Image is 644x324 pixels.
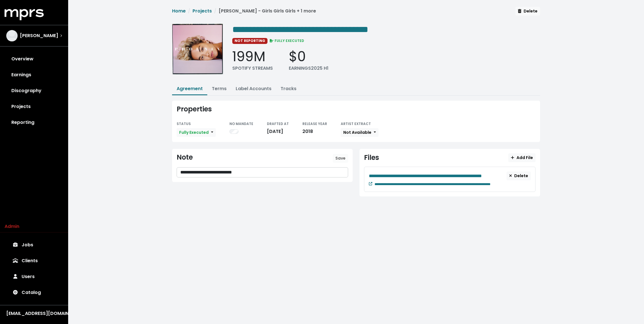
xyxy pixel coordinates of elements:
[5,285,64,300] a: Catalog
[341,121,371,126] small: ARTIST EXTRACT
[343,130,371,135] span: Not Available
[177,121,191,126] small: STATUS
[5,11,44,18] a: mprs logo
[508,153,536,162] button: Add File
[269,38,304,43] span: FULLY EXECUTED
[236,85,271,92] a: Label Accounts
[172,8,186,14] a: Home
[232,48,273,65] div: 199M
[232,38,267,44] span: NOT REPORTING
[229,121,253,126] small: NO MANDATE
[281,85,296,92] a: Tracks
[179,130,209,135] span: Fully Executed
[341,128,379,137] button: Not Available
[302,128,327,135] div: 2018
[289,65,329,72] div: EARNINGS 2025 H1
[232,65,273,72] div: SPOTIFY STREAMS
[193,8,212,14] a: Projects
[289,48,329,65] div: $0
[375,183,490,186] span: Edit value
[177,128,216,137] button: Fully Executed
[5,310,64,317] button: [EMAIL_ADDRESS][DOMAIN_NAME]
[515,7,540,16] button: Delete
[172,8,316,19] nav: breadcrumb
[509,173,528,179] span: Delete
[6,30,18,41] img: The selected account / producer
[6,310,62,317] div: [EMAIL_ADDRESS][DOMAIN_NAME]
[518,8,538,14] span: Delete
[5,253,64,269] a: Clients
[507,171,531,180] button: Delete
[5,269,64,285] a: Users
[5,99,64,115] a: Projects
[511,155,533,160] span: Add File
[20,32,58,39] span: [PERSON_NAME]
[172,24,223,75] img: Album cover for this project
[177,85,203,92] a: Agreement
[5,115,64,130] a: Reporting
[5,237,64,253] a: Jobs
[177,153,193,162] div: Note
[5,83,64,99] a: Discography
[177,105,536,113] div: Properties
[5,51,64,67] a: Overview
[5,67,64,83] a: Earnings
[364,154,379,162] div: Files
[212,8,316,14] li: [PERSON_NAME] - Girls Girls Girls + 1 more
[267,121,289,126] small: DRAFTED AT
[369,174,482,178] span: Edit value
[302,121,327,126] small: RELEASE YEAR
[212,85,227,92] a: Terms
[232,25,368,34] span: Edit value
[267,128,289,135] div: [DATE]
